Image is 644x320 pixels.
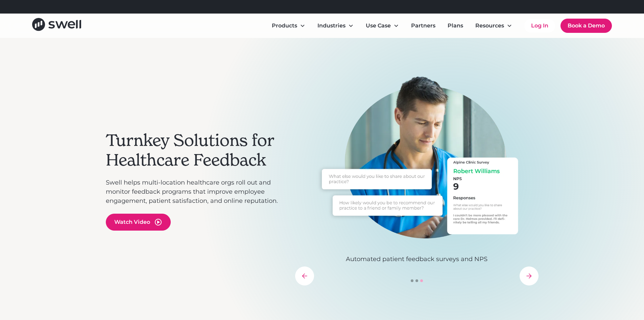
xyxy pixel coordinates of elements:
[415,279,418,282] div: Show slide 2 of 3
[411,279,413,282] div: Show slide 1 of 3
[295,76,539,285] div: carousel
[295,76,539,264] div: 2 of 3
[295,255,539,264] p: Automated patient feedback surveys and NPS
[524,19,555,33] a: Log In
[420,279,423,282] div: Show slide 3 of 3
[442,19,469,33] a: Plans
[317,22,345,30] div: Industries
[295,266,314,285] div: previous slide
[366,22,391,30] div: Use Case
[106,214,171,231] a: open lightbox
[106,131,288,170] h2: Turnkey Solutions for Healthcare Feedback
[406,19,441,33] a: Partners
[560,19,612,33] a: Book a Demo
[520,266,539,285] div: next slide
[114,218,150,226] div: Watch Video
[528,247,644,320] iframe: Chat Widget
[32,18,81,33] a: home
[106,178,288,206] p: Swell helps multi-location healthcare orgs roll out and monitor feedback programs that improve em...
[475,22,504,30] div: Resources
[360,19,404,33] div: Use Case
[272,22,297,30] div: Products
[470,19,518,33] div: Resources
[266,19,311,33] div: Products
[312,19,359,33] div: Industries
